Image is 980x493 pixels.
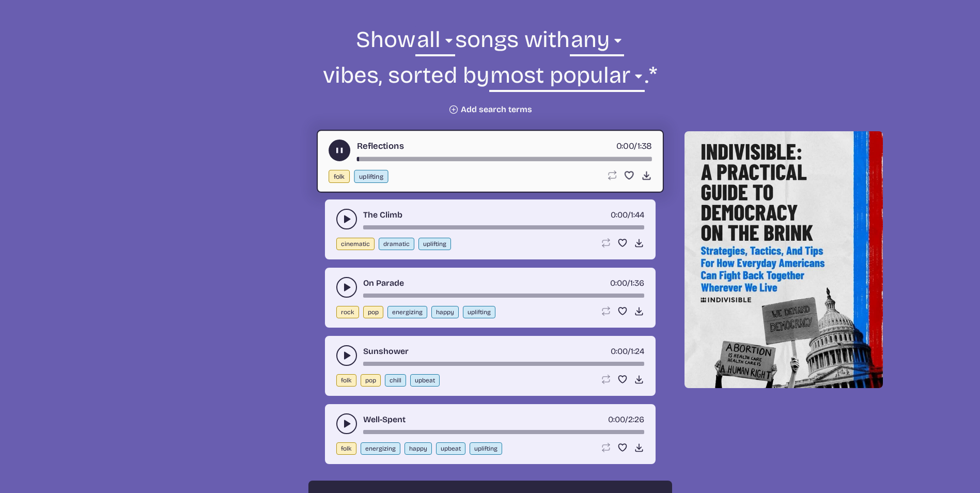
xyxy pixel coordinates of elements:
button: cinematic [336,238,375,250]
button: happy [405,442,432,455]
button: play-pause toggle [336,277,357,298]
a: Sunshower [363,345,409,358]
select: sorting [489,60,645,96]
button: Loop [601,442,611,453]
button: Loop [606,170,617,181]
span: timer [611,210,628,220]
button: uplifting [354,170,388,183]
button: rock [336,306,359,318]
span: timer [608,414,625,424]
span: timer [610,278,627,288]
div: song-time-bar [356,157,651,161]
button: happy [431,306,459,318]
div: song-time-bar [363,294,644,298]
span: 2:26 [628,414,644,424]
button: play-pause toggle [329,140,350,161]
button: folk [336,374,356,387]
button: Favorite [617,374,628,384]
div: / [611,209,644,221]
a: Well-Spent [363,413,406,426]
div: / [611,345,644,358]
select: genre [415,25,455,60]
button: upbeat [436,442,465,455]
div: song-time-bar [363,430,644,434]
div: song-time-bar [363,225,644,229]
span: 1:38 [637,141,651,151]
span: 1:24 [631,346,644,356]
button: uplifting [418,238,451,250]
span: timer [611,346,628,356]
button: play-pause toggle [336,413,357,434]
div: song-time-bar [363,362,644,366]
span: 1:36 [630,278,644,288]
button: uplifting [463,306,495,318]
select: vibe [570,25,624,60]
button: energizing [387,306,427,318]
button: Loop [601,238,611,248]
button: play-pause toggle [336,345,357,366]
button: Favorite [617,442,628,453]
a: The Climb [363,209,402,221]
button: pop [363,306,383,318]
button: energizing [361,442,400,455]
img: Help save our democracy! [685,131,883,388]
form: Show songs with vibes, sorted by . [209,25,771,115]
button: folk [336,442,356,455]
button: dramatic [379,238,414,250]
div: / [616,140,651,152]
a: Reflections [356,140,403,152]
button: Favorite [617,238,628,248]
span: timer [616,141,634,151]
div: / [610,277,644,289]
span: 1:44 [631,210,644,220]
button: pop [361,374,381,387]
button: Favorite [624,170,634,181]
div: / [608,413,644,426]
button: chill [385,374,406,387]
a: On Parade [363,277,404,289]
button: uplifting [470,442,502,455]
button: Favorite [617,306,628,316]
button: folk [329,170,350,183]
button: Loop [601,306,611,316]
button: Loop [601,374,611,384]
button: play-pause toggle [336,209,357,229]
button: upbeat [410,374,440,387]
button: Add search terms [448,104,532,115]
